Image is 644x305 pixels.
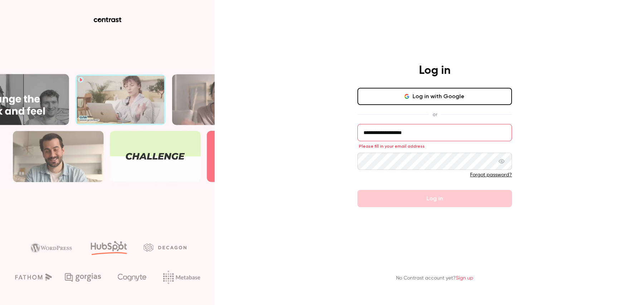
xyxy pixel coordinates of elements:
h4: Log in [419,63,450,78]
a: Forgot password? [470,172,512,177]
button: Log in with Google [357,88,512,105]
span: Please fill in your email address [359,143,425,149]
a: Sign up [456,276,473,281]
span: or [429,111,441,118]
p: No Contrast account yet? [396,275,473,282]
img: decagon [143,243,186,251]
